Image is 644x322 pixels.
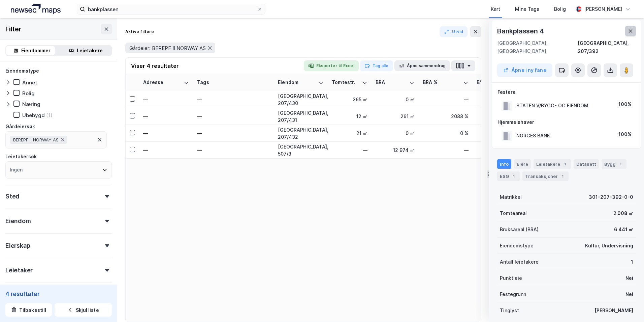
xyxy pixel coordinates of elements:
[85,4,257,14] input: Søk på adresse, matrikkel, gårdeiere, leietakere eller personer
[143,146,189,154] div: —
[423,96,469,103] div: —
[197,111,270,122] div: —
[515,5,539,13] div: Mine Tags
[477,79,508,86] div: BYA
[278,126,324,140] div: [GEOGRAPHIC_DATA], 207/432
[197,128,270,139] div: —
[618,130,632,138] div: 100%
[332,146,367,154] div: —
[5,217,31,225] div: Eiendom
[625,274,633,282] div: Nei
[376,96,415,103] div: 0 ㎡
[477,113,516,120] div: 14 ㎡
[516,102,588,110] div: STATEN V/BYGG- OG EIENDOM
[332,130,367,137] div: 21 ㎡
[578,39,636,55] div: [GEOGRAPHIC_DATA], 207/392
[613,209,633,217] div: 2 008 ㎡
[617,161,624,167] div: 1
[376,79,407,86] div: BRA
[197,79,270,86] div: Tags
[376,130,415,137] div: 0 ㎡
[510,173,517,180] div: 1
[589,193,633,201] div: 301-207-392-0-0
[278,79,316,86] div: Eiendom
[477,146,516,154] div: 0 ㎡
[514,159,531,169] div: Eiere
[500,274,522,282] div: Punktleie
[5,123,35,131] div: Gårdeiersøk
[360,60,393,71] button: Tag alle
[584,5,622,13] div: [PERSON_NAME]
[497,88,636,96] div: Festere
[500,258,539,266] div: Antall leietakere
[5,290,112,298] div: 4 resultater
[440,26,468,37] button: Utvid
[22,79,37,86] div: Annet
[22,90,35,97] div: Bolig
[500,306,519,315] div: Tinglyst
[5,266,33,274] div: Leietaker
[143,79,181,86] div: Adresse
[500,209,527,217] div: Tomteareal
[602,159,626,169] div: Bygg
[477,130,516,137] div: 24 ㎡
[500,290,526,298] div: Festegrunn
[10,166,23,174] div: Ingen
[585,242,633,250] div: Kultur, Undervisning
[332,113,367,120] div: 12 ㎡
[610,290,644,322] iframe: Chat Widget
[497,26,545,36] div: Bankplassen 4
[497,159,511,169] div: Info
[631,258,633,266] div: 1
[21,47,51,55] div: Eiendommer
[55,303,112,317] button: Skjul liste
[522,171,569,181] div: Transaksjoner
[197,94,270,105] div: —
[278,92,324,107] div: [GEOGRAPHIC_DATA], 207/430
[497,118,636,126] div: Hjemmelshaver
[143,96,189,103] div: —
[77,47,103,55] div: Leietakere
[143,130,189,137] div: —
[376,146,415,154] div: 12 974 ㎡
[5,67,39,75] div: Eiendomstype
[497,39,578,55] div: [GEOGRAPHIC_DATA], [GEOGRAPHIC_DATA]
[22,101,40,107] div: Næring
[561,161,568,167] div: 1
[5,192,20,200] div: Sted
[5,153,37,161] div: Leietakersøk
[125,29,154,34] div: Aktive filtere
[22,112,45,118] div: Ubebygd
[143,113,189,120] div: —
[559,173,566,180] div: 1
[13,137,59,142] span: BEREPF II NORWAY AS
[618,100,632,108] div: 100%
[129,45,206,51] span: Gårdeier: BEREPF II NORWAY AS
[497,171,520,181] div: ESG
[477,96,516,103] div: 0 ㎡
[278,109,324,124] div: [GEOGRAPHIC_DATA], 207/431
[197,145,270,156] div: —
[332,96,367,103] div: 265 ㎡
[500,242,534,250] div: Eiendomstype
[614,225,633,234] div: 6 441 ㎡
[11,4,61,14] img: logo.a4113a55bc3d86da70a041830d287a7e.svg
[423,130,469,137] div: 0 %
[46,112,53,118] div: (1)
[5,24,22,34] div: Filter
[497,63,552,77] button: Åpne i ny fane
[491,5,500,13] div: Kart
[304,60,359,71] button: Eksporter til Excel
[394,60,450,71] button: Åpne sammendrag
[574,159,599,169] div: Datasett
[5,242,30,250] div: Eierskap
[332,79,359,86] div: Tomtestr.
[554,5,566,13] div: Bolig
[131,62,179,70] div: Viser 4 resultater
[376,113,415,120] div: 261 ㎡
[516,132,550,140] div: NORGES BANK
[534,159,571,169] div: Leietakere
[500,193,522,201] div: Matrikkel
[500,225,539,234] div: Bruksareal (BRA)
